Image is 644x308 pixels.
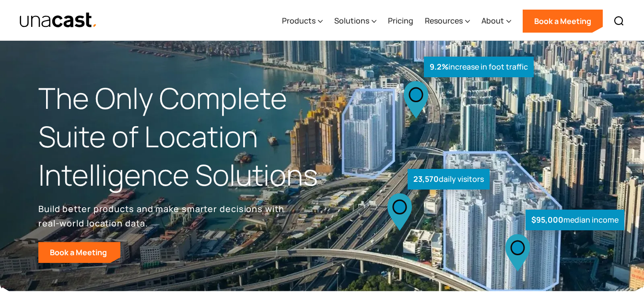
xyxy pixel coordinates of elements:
div: median income [526,210,624,230]
div: Products [282,1,323,41]
div: increase in foot traffic [424,57,534,77]
a: Pricing [388,1,413,41]
p: Build better products and make smarter decisions with real-world location data. [38,201,288,230]
strong: 9.2% [430,61,448,72]
a: Book a Meeting [523,10,603,33]
strong: 23,570 [413,174,439,184]
div: Solutions [334,15,369,26]
div: About [481,15,504,26]
div: Products [282,15,316,26]
strong: $95,000 [531,214,563,225]
div: Resources [425,1,470,41]
h1: The Only Complete Suite of Location Intelligence Solutions [38,79,322,194]
div: Resources [425,15,463,26]
a: home [19,12,97,29]
img: Search icon [613,15,625,27]
img: Unacast text logo [19,12,97,29]
a: Book a Meeting [38,242,120,263]
div: daily visitors [408,169,490,190]
div: Solutions [334,1,376,41]
div: About [481,1,511,41]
